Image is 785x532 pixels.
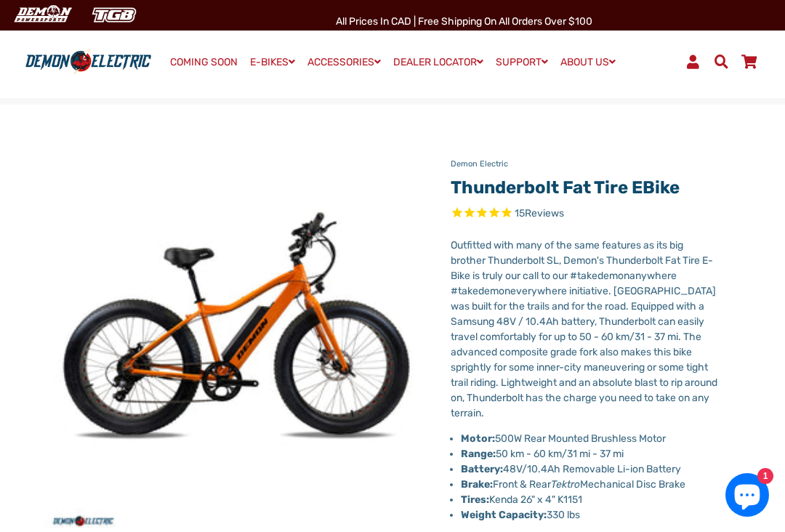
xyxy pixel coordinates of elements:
em: Tektro [551,478,580,491]
li: Front & Rear Mechanical Disc Brake [461,477,720,492]
li: 48V/10.4Ah Removable Li-ion Battery [461,462,720,477]
strong: Motor: [461,432,495,445]
li: 500W Rear Mounted Brushless Motor [461,431,720,446]
img: Demon Electric logo [22,49,155,75]
a: DEALER LOCATOR [388,52,488,73]
p: Demon Electric [451,158,720,171]
span: 15 reviews [515,207,564,219]
img: Demon Electric [7,3,77,27]
strong: Battery: [461,463,503,475]
span: Outfitted with many of the same features as its big brother Thunderbolt SL, Demon's Thunderbolt F... [451,239,717,419]
a: SUPPORT [491,52,553,73]
span: Rated 4.8 out of 5 stars 15 reviews [451,206,720,222]
span: Reviews [525,207,564,219]
a: Thunderbolt Fat Tire eBike [451,177,680,198]
a: COMING SOON [165,52,243,73]
span: All Prices in CAD | Free shipping on all orders over $100 [336,15,592,28]
li: 330 lbs [461,507,720,523]
strong: Weight Capacity: [461,509,547,521]
a: E-BIKES [245,52,300,73]
li: 50 km - 60 km/31 mi - 37 mi [461,446,720,462]
a: ABOUT US [555,52,621,73]
strong: Range: [461,448,496,460]
inbox-online-store-chat: Shopify online store chat [721,473,773,520]
a: ACCESSORIES [302,52,386,73]
strong: Brake: [461,478,493,491]
img: TGB Canada [84,3,144,27]
strong: Tires: [461,493,489,506]
li: Kenda 26" x 4" K1151 [461,492,720,507]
